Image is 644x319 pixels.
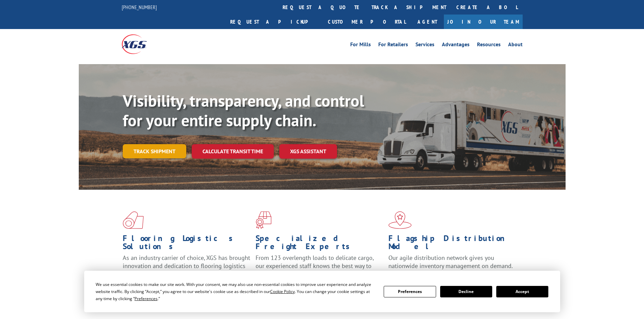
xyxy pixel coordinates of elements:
h1: Specialized Freight Experts [256,234,383,254]
a: Request a pickup [225,15,323,29]
div: We use essential cookies to make our site work. With your consent, we may also use non-essential ... [96,281,376,302]
a: Customer Portal [323,15,411,29]
b: Visibility, transparency, and control for your entire supply chain. [123,90,364,131]
span: As an industry carrier of choice, XGS has brought innovation and dedication to flooring logistics... [123,254,250,278]
a: Advantages [442,42,470,49]
h1: Flagship Distribution Model [388,234,516,254]
img: xgs-icon-total-supply-chain-intelligence-red [123,211,144,229]
a: About [508,42,523,49]
span: Our agile distribution network gives you nationwide inventory management on demand. [388,254,513,270]
a: XGS ASSISTANT [279,144,337,159]
span: Preferences [135,296,158,301]
a: Join Our Team [444,15,523,29]
a: [PHONE_NUMBER] [122,4,157,10]
button: Decline [440,286,492,297]
a: Calculate transit time [192,144,274,159]
button: Preferences [384,286,436,297]
a: Agent [411,15,444,29]
a: Services [415,42,434,49]
a: Resources [477,42,501,49]
p: From 123 overlength loads to delicate cargo, our experienced staff knows the best way to move you... [256,254,383,284]
button: Accept [496,286,548,297]
img: xgs-icon-flagship-distribution-model-red [388,211,412,229]
a: For Retailers [378,42,408,49]
h1: Flooring Logistics Solutions [123,234,251,254]
a: For Mills [350,42,371,49]
img: xgs-icon-focused-on-flooring-red [256,211,271,229]
a: Track shipment [123,144,186,158]
span: Cookie Policy [270,289,295,294]
div: Cookie Consent Prompt [84,271,560,312]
